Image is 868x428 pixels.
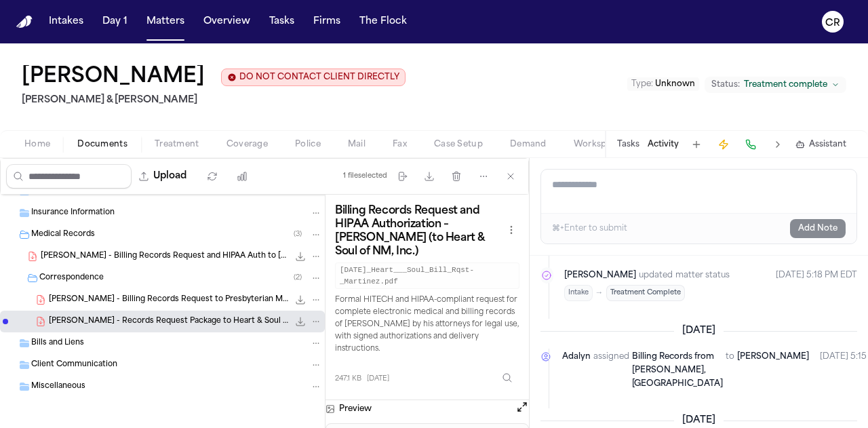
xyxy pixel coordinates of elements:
button: Day 1 [97,9,133,34]
span: [DATE] [674,414,724,427]
button: Create Immediate Task [714,135,733,154]
img: Finch Logo [16,16,33,28]
span: assigned [593,350,629,391]
button: Add Task [687,135,706,154]
button: Open preview [515,400,529,414]
span: Status: [711,79,740,90]
div: 1 file selected [343,172,387,180]
span: Treatment [155,139,199,150]
span: Miscellaneous [31,381,85,393]
button: Add Note [790,219,846,238]
input: Search files [6,164,132,189]
span: Treatment Complete [606,285,685,301]
span: [DATE] [674,324,724,338]
span: Intake [564,285,593,301]
a: Billing Records from [PERSON_NAME], [GEOGRAPHIC_DATA] [632,350,723,391]
code: [DATE]_Heart___Soul_Bill_Rqst-_Martinez.pdf [335,262,519,289]
span: [PERSON_NAME] [737,350,809,391]
span: Workspaces [574,139,626,150]
h2: [PERSON_NAME] & [PERSON_NAME] [22,92,406,109]
button: Edit client contact restriction [221,69,406,86]
h1: [PERSON_NAME] [22,65,205,90]
button: Edit matter name [22,65,205,90]
button: Tasks [617,139,639,150]
span: Unknown [655,80,695,88]
button: Overview [198,9,256,34]
span: Mail [348,139,366,150]
span: [PERSON_NAME] - Records Request Package to Heart & Soul of NM - [DATE] [49,316,288,328]
span: Case Setup [434,139,483,150]
button: Change status from Treatment complete [705,77,846,93]
button: Download A. Martinez - Billing Records Request to Presbyterian Medical Services - 7.22.25 [294,293,307,307]
button: Tasks [264,9,300,34]
span: updated [639,269,673,282]
span: Bills and Liens [31,338,84,349]
span: Treatment complete [744,79,827,90]
button: Matters [141,9,190,34]
span: ( 2 ) [294,274,302,281]
span: Insurance Information [31,208,115,219]
button: Open preview [515,400,529,418]
span: Coverage [226,139,268,150]
button: Make a Call [741,135,760,154]
button: Upload [132,164,195,189]
span: Home [24,139,50,150]
button: The Flock [354,9,412,34]
h3: Preview [339,404,372,414]
span: Assistant [809,139,846,150]
div: ⌘+Enter to submit [552,223,627,234]
span: to [726,350,734,391]
button: Download A. Martinez - Records Request Package to Heart & Soul of NM - 7.22.25 [294,315,307,328]
span: DO NOT CONTACT CLIENT DIRECTLY [239,72,399,83]
time: August 6, 2025 at 5:18 PM [776,269,857,301]
span: 247.1 KB [335,374,361,384]
button: Firms [308,9,346,34]
button: Download A. Martinez - Billing Records Request and HIPAA Auth to Roland Sanchez MD - 7.22.25 [294,250,307,263]
a: Home [16,16,33,28]
h3: Billing Records Request and HIPAA Authorization – [PERSON_NAME] (to Heart & Soul of NM, Inc.) [335,204,503,258]
span: Client Communication [31,359,117,371]
span: Medical Records [31,229,95,241]
button: Edit Type: Unknown [627,77,699,91]
span: [DATE] [367,374,389,384]
button: Activity [648,139,679,150]
span: Fax [393,139,407,150]
span: → [595,288,604,298]
span: Billing Records from [PERSON_NAME], [GEOGRAPHIC_DATA] [632,353,723,388]
span: [PERSON_NAME] - Billing Records Request to Presbyterian Medical Services - [DATE] [49,294,288,306]
span: [PERSON_NAME] [564,269,636,282]
span: Correspondence [39,273,104,284]
span: [PERSON_NAME] - Billing Records Request and HIPAA Auth to [PERSON_NAME] MD - [DATE] [41,251,288,262]
span: Demand [510,139,547,150]
span: matter status [675,269,730,282]
p: Formal HITECH and HIPAA-compliant request for complete electronic medical and billing records of ... [335,294,519,355]
button: Intakes [43,9,89,34]
span: ( 3 ) [294,231,302,238]
span: Adalyn [562,350,591,391]
span: Documents [77,139,127,150]
button: Assistant [795,139,846,150]
button: Inspect [495,366,519,390]
span: Type : [631,80,653,88]
span: Police [295,139,321,150]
